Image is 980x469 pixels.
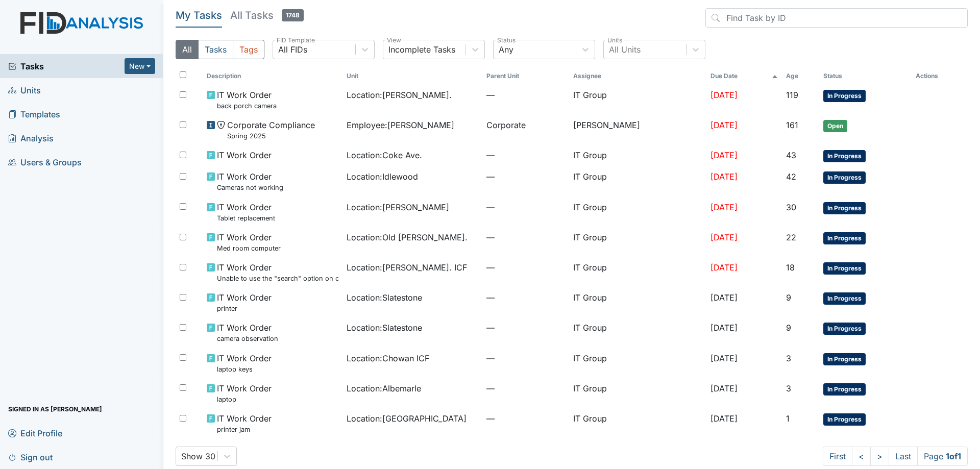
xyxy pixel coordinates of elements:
td: [PERSON_NAME] [569,115,706,145]
span: 9 [786,323,791,333]
span: [DATE] [710,323,738,333]
span: Units [8,82,41,98]
td: IT Group [569,257,706,287]
input: Toggle All Rows Selected [180,71,186,78]
span: Templates [8,106,60,122]
nav: task-pagination [823,447,968,466]
small: back porch camera [217,101,277,111]
span: — [486,231,565,243]
span: IT Work Order back porch camera [217,89,277,111]
button: Tasks [198,40,233,59]
small: Cameras not working [217,183,283,192]
a: < [852,447,871,466]
span: Location : Albemarle [347,382,421,394]
span: Sign out [8,449,53,465]
span: [DATE] [710,232,738,242]
span: In Progress [823,292,866,305]
span: [DATE] [710,90,738,100]
span: 3 [786,353,791,363]
a: First [823,447,852,466]
span: — [486,89,565,101]
div: Incomplete Tasks [388,43,455,56]
th: Actions [912,67,963,85]
span: Location : [PERSON_NAME] [347,201,449,213]
span: 43 [786,150,796,160]
span: Location : Idlewood [347,170,418,183]
span: IT Work Order laptop [217,382,272,404]
span: [DATE] [710,383,738,393]
a: Tasks [8,60,125,72]
span: — [486,261,565,274]
td: IT Group [569,378,706,408]
span: 1 [786,413,790,424]
span: In Progress [823,171,866,184]
span: Signed in as [PERSON_NAME] [8,401,102,417]
span: — [486,291,565,304]
span: In Progress [823,150,866,162]
span: Users & Groups [8,154,82,170]
span: IT Work Order camera observation [217,322,278,343]
small: camera observation [217,334,278,343]
span: Corporate Compliance Spring 2025 [227,119,315,141]
h5: My Tasks [176,8,222,22]
span: In Progress [823,232,866,244]
span: — [486,412,565,425]
a: Last [889,447,918,466]
span: In Progress [823,353,866,365]
div: All FIDs [278,43,307,56]
th: Toggle SortBy [482,67,569,85]
small: Spring 2025 [227,131,315,141]
button: New [125,58,155,74]
td: IT Group [569,197,706,227]
span: Location : [PERSON_NAME]. ICF [347,261,467,274]
th: Toggle SortBy [706,67,782,85]
span: 119 [786,90,798,100]
span: Location : Chowan ICF [347,352,429,364]
span: 22 [786,232,796,242]
div: Show 30 [181,450,215,462]
span: — [486,149,565,161]
span: IT Work Order [217,149,272,161]
span: 3 [786,383,791,393]
small: printer jam [217,425,272,434]
span: Page [917,447,968,466]
span: Location : Slatestone [347,291,422,304]
th: Toggle SortBy [782,67,819,85]
div: Any [499,43,513,56]
span: In Progress [823,413,866,426]
span: Location : [GEOGRAPHIC_DATA] [347,412,467,425]
span: IT Work Order laptop keys [217,352,272,374]
span: [DATE] [710,353,738,363]
span: — [486,170,565,183]
span: Open [823,120,847,132]
span: IT Work Order Med room computer [217,231,281,253]
span: In Progress [823,383,866,396]
td: IT Group [569,317,706,348]
span: 30 [786,202,796,212]
strong: 1 of 1 [946,451,961,461]
span: Location : Slatestone [347,322,422,334]
span: IT Work Order Unable to use the "search" option on cameras. [217,261,338,283]
span: 9 [786,292,791,303]
div: All Units [609,43,641,56]
span: IT Work Order Cameras not working [217,170,283,192]
small: Med room computer [217,243,281,253]
th: Assignee [569,67,706,85]
span: — [486,201,565,213]
td: IT Group [569,287,706,317]
span: [DATE] [710,120,738,130]
td: IT Group [569,145,706,166]
span: — [486,352,565,364]
span: Employee : [PERSON_NAME] [347,119,454,131]
span: 1748 [282,9,304,21]
span: [DATE] [710,150,738,160]
td: IT Group [569,227,706,257]
button: Tags [233,40,264,59]
span: Corporate [486,119,526,131]
h5: All Tasks [230,8,304,22]
span: [DATE] [710,171,738,182]
span: In Progress [823,262,866,275]
span: Analysis [8,130,54,146]
small: laptop [217,394,272,404]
